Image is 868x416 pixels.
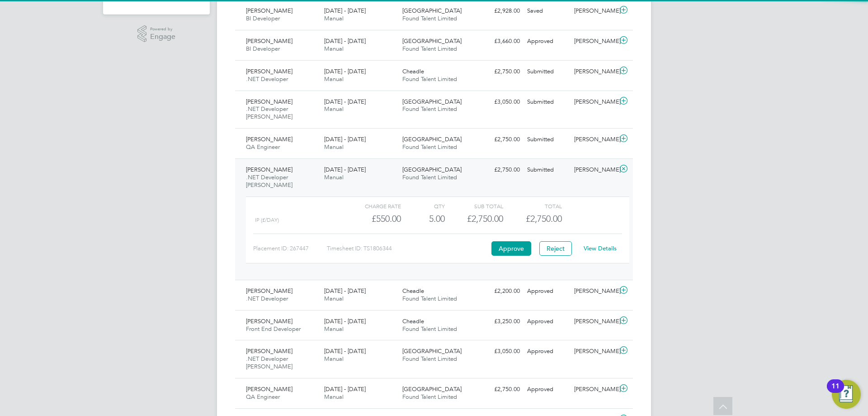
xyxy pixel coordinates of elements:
[402,173,457,181] span: Found Talent Limited
[571,314,618,329] div: [PERSON_NAME]
[831,386,840,398] div: 11
[402,14,457,22] span: Found Talent Limited
[324,98,366,105] span: [DATE] - [DATE]
[324,287,366,295] span: [DATE] - [DATE]
[402,7,462,14] span: [GEOGRAPHIC_DATA]
[324,325,344,333] span: Manual
[524,34,571,49] div: Approved
[246,295,288,302] span: .NET Developer
[524,132,571,147] div: Submitted
[324,67,366,75] span: [DATE] - [DATE]
[246,166,292,173] span: [PERSON_NAME]
[150,33,175,41] span: Engage
[324,45,344,53] span: Manual
[246,173,292,189] span: .NET Developer [PERSON_NAME]
[324,317,366,325] span: [DATE] - [DATE]
[476,34,524,49] div: £3,660.00
[402,98,462,105] span: [GEOGRAPHIC_DATA]
[246,45,280,53] span: BI Developer
[324,7,366,14] span: [DATE] - [DATE]
[524,344,571,359] div: Approved
[476,344,524,359] div: £3,050.00
[571,132,618,147] div: [PERSON_NAME]
[402,355,457,363] span: Found Talent Limited
[246,143,280,151] span: QA Engineer
[524,4,571,19] div: Saved
[246,393,280,401] span: QA Engineer
[150,25,175,33] span: Powered by
[246,98,292,105] span: [PERSON_NAME]
[324,355,344,363] span: Manual
[246,355,292,370] span: .NET Developer [PERSON_NAME]
[491,241,531,256] button: Approve
[571,163,618,177] div: [PERSON_NAME]
[246,105,292,120] span: .NET Developer [PERSON_NAME]
[246,317,292,325] span: [PERSON_NAME]
[402,75,457,83] span: Found Talent Limited
[246,385,292,393] span: [PERSON_NAME]
[571,95,618,110] div: [PERSON_NAME]
[476,284,524,299] div: £2,200.00
[402,37,462,45] span: [GEOGRAPHIC_DATA]
[524,64,571,79] div: Submitted
[253,241,327,256] div: Placement ID: 267447
[401,211,445,226] div: 5.00
[571,4,618,19] div: [PERSON_NAME]
[476,4,524,19] div: £2,928.00
[402,325,457,333] span: Found Talent Limited
[324,14,344,22] span: Manual
[324,385,366,393] span: [DATE] - [DATE]
[402,45,457,53] span: Found Talent Limited
[343,211,401,226] div: £550.00
[246,67,292,75] span: [PERSON_NAME]
[524,284,571,299] div: Approved
[402,393,457,401] span: Found Talent Limited
[476,163,524,177] div: £2,750.00
[402,135,462,143] span: [GEOGRAPHIC_DATA]
[246,325,301,333] span: Front End Developer
[402,295,457,302] span: Found Talent Limited
[402,143,457,151] span: Found Talent Limited
[343,201,401,211] div: Charge rate
[246,347,292,355] span: [PERSON_NAME]
[246,7,292,14] span: [PERSON_NAME]
[402,67,424,75] span: Cheadle
[324,347,366,355] span: [DATE] - [DATE]
[324,135,366,143] span: [DATE] - [DATE]
[324,37,366,45] span: [DATE] - [DATE]
[402,105,457,113] span: Found Talent Limited
[524,95,571,110] div: Submitted
[476,314,524,329] div: £3,250.00
[324,75,344,83] span: Manual
[402,385,462,393] span: [GEOGRAPHIC_DATA]
[246,287,292,295] span: [PERSON_NAME]
[571,284,618,299] div: [PERSON_NAME]
[476,132,524,147] div: £2,750.00
[324,105,344,113] span: Manual
[246,37,292,45] span: [PERSON_NAME]
[324,393,344,401] span: Manual
[526,213,562,224] span: £2,750.00
[324,295,344,302] span: Manual
[571,382,618,397] div: [PERSON_NAME]
[571,344,618,359] div: [PERSON_NAME]
[445,201,503,211] div: Sub Total
[539,241,572,256] button: Reject
[571,64,618,79] div: [PERSON_NAME]
[476,382,524,397] div: £2,750.00
[402,287,424,295] span: Cheadle
[246,135,292,143] span: [PERSON_NAME]
[324,166,366,173] span: [DATE] - [DATE]
[584,244,617,252] a: View Details
[571,34,618,49] div: [PERSON_NAME]
[401,201,445,211] div: QTY
[255,217,279,223] span: IP (£/day)
[402,347,462,355] span: [GEOGRAPHIC_DATA]
[324,173,344,181] span: Manual
[476,95,524,110] div: £3,050.00
[503,201,561,211] div: Total
[137,25,176,43] a: Powered byEngage
[327,241,489,256] div: Timesheet ID: TS1806344
[524,382,571,397] div: Approved
[445,211,503,226] div: £2,750.00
